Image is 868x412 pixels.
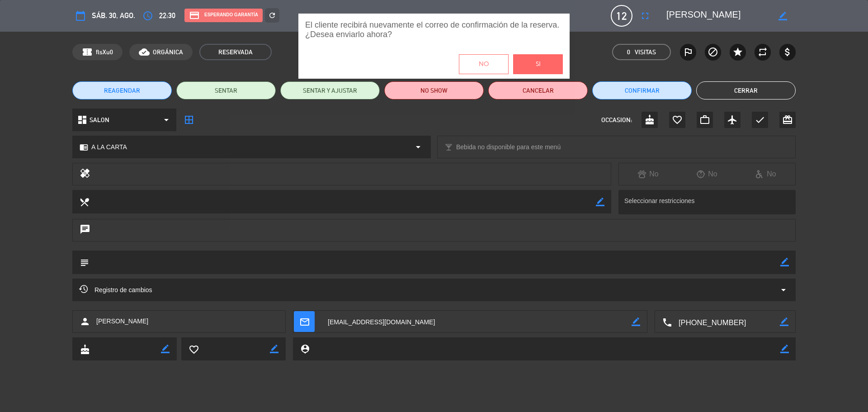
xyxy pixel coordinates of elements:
button: Si [513,54,563,74]
span: No [479,59,489,70]
span: El cliente recibirá nuevamente el correo de confirmación de la reserva. [305,20,563,30]
span: Si [536,59,541,70]
button: No [459,54,509,74]
span: ¿Desea enviarlo ahora? [305,30,563,39]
